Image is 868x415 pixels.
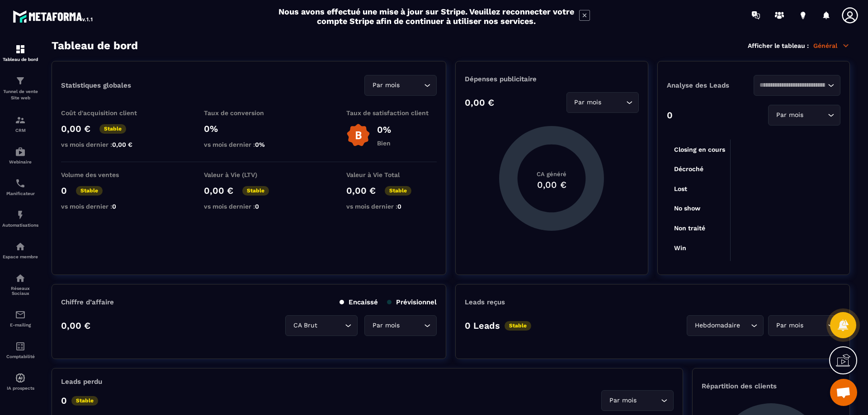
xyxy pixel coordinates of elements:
[687,315,764,336] div: Search for option
[387,298,437,306] p: Prévisionnel
[204,141,294,148] p: vs mois dernier :
[319,321,343,331] input: Search for option
[291,321,319,331] span: CA Brut
[465,75,638,83] p: Dépenses publicitaire
[674,185,687,192] tspan: Lost
[61,141,151,148] p: vs mois dernier :
[15,309,26,320] img: email
[15,75,26,86] img: formation
[2,223,38,228] p: Automatisations
[805,321,826,331] input: Search for option
[2,354,38,359] p: Comptabilité
[2,89,38,101] p: Tunnel de vente Site web
[346,203,437,210] p: vs mois dernier :
[15,373,26,383] img: automations
[813,42,850,50] p: Général
[572,98,604,107] span: Par mois
[340,298,378,306] p: Encaissé
[2,191,38,196] p: Planificateur
[15,210,26,220] img: automations
[674,146,725,154] tspan: Closing en cours
[2,303,38,334] a: emailemailE-mailing
[370,321,401,331] span: Par mois
[255,141,265,148] span: 0%
[768,105,840,126] div: Search for option
[61,123,90,134] p: 0,00 €
[774,321,805,331] span: Par mois
[346,123,370,147] img: b-badge-o.b3b20ee6.svg
[667,81,754,89] p: Analyse des Leads
[566,92,639,113] div: Search for option
[364,315,437,336] div: Search for option
[15,273,26,284] img: social-network
[754,75,840,96] div: Search for option
[759,80,826,90] input: Search for option
[61,395,67,406] p: 0
[601,390,674,411] div: Search for option
[2,140,38,171] a: automationsautomationsWebinaire
[702,382,840,390] p: Répartition des clients
[112,141,132,148] span: 0,00 €
[674,244,686,252] tspan: Win
[2,334,38,366] a: accountantaccountantComptabilité
[465,97,494,108] p: 0,00 €
[204,109,294,117] p: Taux de conversion
[2,128,38,133] p: CRM
[61,378,102,386] p: Leads perdu
[346,185,376,196] p: 0,00 €
[370,80,401,90] span: Par mois
[401,321,422,331] input: Search for option
[397,203,401,210] span: 0
[61,81,131,89] p: Statistiques globales
[768,315,840,336] div: Search for option
[638,396,659,406] input: Search for option
[346,109,437,117] p: Taux de satisfaction client
[61,203,151,210] p: vs mois dernier :
[242,186,269,196] p: Stable
[401,80,422,90] input: Search for option
[2,322,38,327] p: E-mailing
[674,165,703,173] tspan: Décroché
[604,98,624,107] input: Search for option
[61,171,151,178] p: Volume des ventes
[255,203,259,210] span: 0
[2,37,38,69] a: formationformationTableau de bord
[2,266,38,303] a: social-networksocial-networkRéseaux Sociaux
[15,241,26,252] img: automations
[377,140,391,147] p: Bien
[667,110,673,121] p: 0
[52,39,138,52] h3: Tableau de bord
[2,57,38,62] p: Tableau de bord
[112,203,116,210] span: 0
[830,379,857,406] a: Ouvrir le chat
[748,42,809,49] p: Afficher le tableau :
[2,203,38,234] a: automationsautomationsAutomatisations
[364,75,437,96] div: Search for option
[2,386,38,391] p: IA prospects
[805,110,826,120] input: Search for option
[674,205,701,212] tspan: No show
[346,171,437,178] p: Valeur à Vie Total
[742,321,749,331] input: Search for option
[607,396,638,406] span: Par mois
[204,203,294,210] p: vs mois dernier :
[2,159,38,164] p: Webinaire
[774,110,805,120] span: Par mois
[2,171,38,203] a: schedulerschedulerPlanificateur
[99,124,126,134] p: Stable
[204,171,294,178] p: Valeur à Vie (LTV)
[465,298,505,306] p: Leads reçus
[674,224,705,232] tspan: Non traité
[278,7,575,26] h2: Nous avons effectué une mise à jour sur Stripe. Veuillez reconnecter votre compte Stripe afin de ...
[285,315,358,336] div: Search for option
[377,124,391,135] p: 0%
[15,341,26,352] img: accountant
[385,186,411,196] p: Stable
[71,396,98,406] p: Stable
[15,115,26,126] img: formation
[61,185,67,196] p: 0
[505,321,531,331] p: Stable
[2,254,38,259] p: Espace membre
[61,320,90,331] p: 0,00 €
[204,123,294,134] p: 0%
